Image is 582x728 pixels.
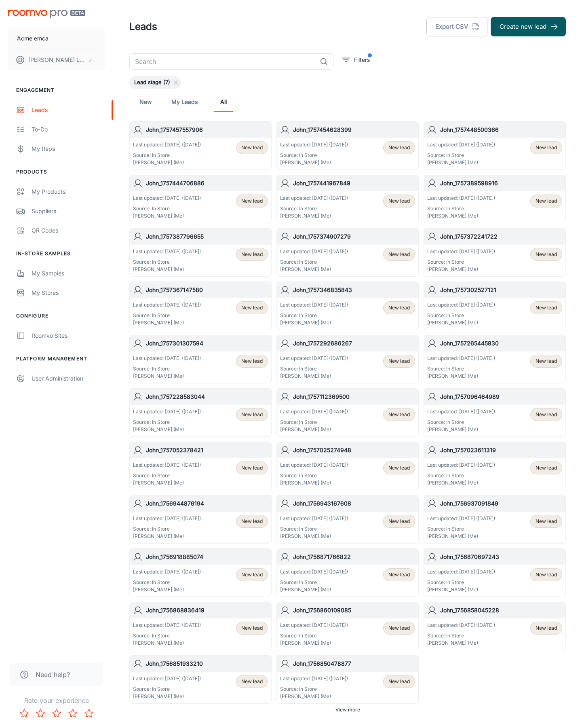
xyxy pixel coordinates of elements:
p: Source: In Store [427,419,495,426]
span: New lead [536,144,557,151]
p: Rate your experience [6,696,106,705]
p: Source: In Store [427,205,495,212]
span: New lead [388,144,410,151]
p: [PERSON_NAME] (Me) [280,372,348,380]
p: Last updated: [DATE] ([DATE]) [280,141,348,148]
p: [PERSON_NAME] (Me) [280,159,348,166]
p: Last updated: [DATE] ([DATE]) [427,195,495,202]
h6: John_1757096464989 [440,392,562,401]
p: Source: In Store [133,152,201,159]
a: New [136,92,155,112]
p: [PERSON_NAME] (Me) [280,639,348,647]
span: New lead [536,197,557,205]
p: [PERSON_NAME] (Me) [427,372,495,380]
p: Last updated: [DATE] ([DATE]) [427,622,495,629]
button: Rate 5 star [81,705,97,722]
p: Last updated: [DATE] ([DATE]) [280,408,348,415]
p: [PERSON_NAME] (Me) [133,266,201,273]
p: Last updated: [DATE] ([DATE]) [427,515,495,522]
p: Source: In Store [133,632,201,639]
p: [PERSON_NAME] (Me) [133,212,201,220]
p: Last updated: [DATE] ([DATE]) [427,408,495,415]
p: [PERSON_NAME] (Me) [133,426,201,433]
h6: John_1757441967849 [293,179,415,188]
a: John_1757025274948Last updated: [DATE] ([DATE])Source: In Store[PERSON_NAME] (Me)New lead [276,442,419,490]
button: Rate 1 star [16,705,32,722]
a: John_1757228583044Last updated: [DATE] ([DATE])Source: In Store[PERSON_NAME] (Me)New lead [129,388,272,437]
a: John_1756918885074Last updated: [DATE] ([DATE])Source: In Store[PERSON_NAME] (Me)New lead [129,548,272,597]
h6: John_1757454628399 [293,125,415,134]
span: New lead [388,304,410,311]
span: New lead [241,144,263,151]
p: Source: In Store [133,258,201,266]
button: Export CSV [426,17,487,36]
p: Last updated: [DATE] ([DATE]) [427,248,495,255]
p: Last updated: [DATE] ([DATE]) [427,355,495,362]
button: Rate 3 star [48,705,65,722]
p: Last updated: [DATE] ([DATE]) [280,195,348,202]
p: Last updated: [DATE] ([DATE]) [133,355,201,362]
h6: John_1757301307594 [146,339,268,348]
p: [PERSON_NAME] (Me) [280,426,348,433]
p: [PERSON_NAME] (Me) [133,159,201,166]
div: Suppliers [32,207,105,216]
p: Source: In Store [280,312,348,319]
p: [PERSON_NAME] (Me) [427,426,495,433]
span: New lead [388,411,410,418]
span: New lead [388,571,410,578]
button: View more [332,704,363,716]
div: My Samples [32,269,105,278]
p: Acme emca [17,34,48,43]
h6: John_1757023611319 [440,446,562,455]
p: Last updated: [DATE] ([DATE]) [280,301,348,309]
a: John_1757387796655Last updated: [DATE] ([DATE])Source: In Store[PERSON_NAME] (Me)New lead [129,228,272,277]
p: Source: In Store [427,258,495,266]
p: Last updated: [DATE] ([DATE]) [133,408,201,415]
h6: John_1757228583044 [146,392,268,401]
h6: John_1757346835843 [293,286,415,294]
p: [PERSON_NAME] Leaptools [28,55,85,64]
h1: Leads [129,19,157,34]
span: New lead [241,304,263,311]
span: New lead [241,464,263,472]
p: Source: In Store [133,472,201,479]
div: To-do [32,125,105,134]
input: Search [129,53,316,70]
a: John_1757372241722Last updated: [DATE] ([DATE])Source: In Store[PERSON_NAME] (Me)New lead [424,228,566,277]
p: Source: In Store [427,525,495,533]
p: Last updated: [DATE] ([DATE]) [133,248,201,255]
div: Leads [32,106,105,114]
p: Source: In Store [133,205,201,212]
p: [PERSON_NAME] (Me) [280,212,348,220]
button: Rate 2 star [32,705,48,722]
div: Roomvo Sites [32,331,105,340]
p: Last updated: [DATE] ([DATE]) [427,568,495,576]
a: John_1756943167608Last updated: [DATE] ([DATE])Source: In Store[PERSON_NAME] (Me)New lead [276,495,419,544]
button: [PERSON_NAME] Leaptools [8,49,105,70]
p: Last updated: [DATE] ([DATE]) [133,195,201,202]
h6: John_1757025274948 [293,446,415,455]
span: New lead [388,251,410,258]
p: [PERSON_NAME] (Me) [427,533,495,540]
p: Source: In Store [280,258,348,266]
h6: John_1756944876194 [146,499,268,508]
div: User Administration [32,374,105,383]
div: My Products [32,187,105,196]
p: [PERSON_NAME] (Me) [427,479,495,487]
span: New lead [536,304,557,311]
div: Lead stage (7) [129,76,181,89]
a: John_1757301307594Last updated: [DATE] ([DATE])Source: In Store[PERSON_NAME] (Me)New lead [129,335,272,383]
h6: John_1757448500366 [440,125,562,134]
p: [PERSON_NAME] (Me) [427,319,495,326]
p: Source: In Store [427,312,495,319]
span: New lead [388,624,410,632]
p: [PERSON_NAME] (Me) [427,159,495,166]
div: My Reps [32,144,105,153]
p: Filters [354,55,370,64]
p: [PERSON_NAME] (Me) [133,319,201,326]
span: New lead [536,358,557,365]
span: Lead stage (7) [129,78,175,87]
span: New lead [536,571,557,578]
h6: John_1757387796655 [146,232,268,241]
h6: John_1756850478877 [293,659,415,668]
